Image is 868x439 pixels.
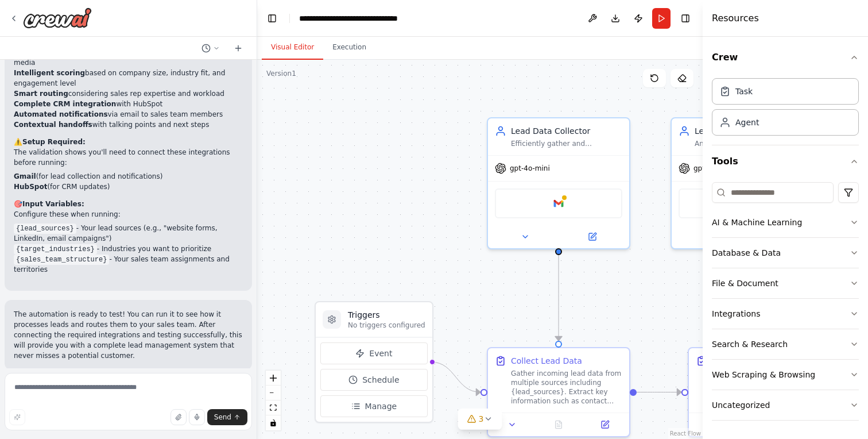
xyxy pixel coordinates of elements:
[362,374,399,386] span: Schedule
[712,217,802,228] div: AI & Machine Learning
[207,409,247,425] button: Send
[511,125,622,137] div: Lead Data Collector
[712,11,759,25] h4: Resources
[511,369,622,406] div: Gather incoming lead data from multiple sources including {lead_sources}. Extract key information...
[14,199,243,209] h2: 🎯
[170,409,187,425] button: Upload files
[262,36,323,60] button: Visual Editor
[487,347,630,437] div: Collect Lead DataGather incoming lead data from multiple sources including {lead_sources}. Extrac...
[266,371,281,386] button: zoom in
[712,41,859,74] button: Crew
[365,401,397,412] span: Manage
[14,309,243,361] p: The automation is ready to test! You can run it to see how it processes leads and routes them to ...
[14,110,108,118] strong: Automated notifications
[695,139,806,148] div: Analyze and score leads based on company size, industry fit with {target_industries}, and engagem...
[14,182,243,192] li: (for CRM updates)
[14,254,243,275] li: - Your sales team assignments and territories
[14,244,243,254] li: - Industries you want to prioritize
[712,338,788,350] div: Search & Research
[712,278,778,289] div: File & Document
[479,413,484,425] span: 3
[14,183,47,191] strong: HubSpot
[487,117,630,249] div: Lead Data CollectorEfficiently gather and consolidate lead information from multiple sources incl...
[553,255,564,341] g: Edge from f4c9b9a0-5526-4629-9072-fc8c98bf4928 to 34e29e17-00fe-4cc2-a1ad-3524b193aa9f
[552,197,565,210] img: Google gmail
[431,356,480,398] g: Edge from triggers to 34e29e17-00fe-4cc2-a1ad-3524b193aa9f
[22,200,84,208] strong: Input Variables:
[14,172,36,180] strong: Gmail
[266,371,281,430] div: React Flow controls
[189,409,205,425] button: Click to speak your automation idea
[712,247,781,259] div: Database & Data
[264,10,280,26] button: Hide left sidebar
[712,238,859,268] button: Database & Data
[229,41,247,55] button: Start a new chat
[14,223,243,244] li: - Your lead sources (e.g., "website forms, LinkedIn, email campaigns")
[511,355,582,367] div: Collect Lead Data
[320,342,428,364] button: Event
[534,418,583,432] button: No output available
[735,86,753,97] div: Task
[712,308,760,319] div: Integrations
[712,299,859,329] button: Integrations
[14,147,243,168] p: The validation shows you'll need to connect these integrations before running:
[560,230,625,244] button: Open in side panel
[14,109,243,120] li: via email to sales team members
[22,138,86,146] strong: Setup Required:
[14,90,68,98] strong: Smart routing
[348,309,425,321] h3: Triggers
[14,69,85,77] strong: Intelligent scoring
[14,120,243,130] li: with talking points and next steps
[511,139,622,148] div: Efficiently gather and consolidate lead information from multiple sources including {lead_sources...
[712,360,859,390] button: Web Scraping & Browsing
[214,413,231,422] span: Send
[14,99,243,109] li: with HubSpot
[712,390,859,420] button: Uncategorized
[712,74,859,145] div: Crew
[14,68,243,88] li: based on company size, industry fit, and engagement level
[712,268,859,298] button: File & Document
[9,409,25,425] button: Improve this prompt
[266,415,281,430] button: toggle interactivity
[348,321,425,330] p: No triggers configured
[712,329,859,359] button: Search & Research
[315,301,433,423] div: TriggersNo triggers configuredEventScheduleManage
[14,137,243,147] h2: ⚠️
[299,13,428,24] nav: breadcrumb
[585,418,625,432] button: Open in side panel
[510,164,550,173] span: gpt-4o-mini
[14,88,243,99] li: considering sales rep expertise and workload
[693,164,734,173] span: gpt-4o-mini
[712,399,770,411] div: Uncategorized
[712,207,859,237] button: AI & Machine Learning
[14,121,92,129] strong: Contextual handoffs
[266,386,281,401] button: zoom out
[637,387,681,398] g: Edge from 34e29e17-00fe-4cc2-a1ad-3524b193aa9f to 69b8aaa4-63db-4aa9-835e-65873c84effb
[712,178,859,430] div: Tools
[266,401,281,415] button: fit view
[369,348,392,359] span: Event
[712,145,859,178] button: Tools
[197,41,224,55] button: Switch to previous chat
[266,69,296,78] div: Version 1
[671,117,814,249] div: Lead Scoring AnalystAnalyze and score leads based on company size, industry fit with {target_indu...
[14,100,116,108] strong: Complete CRM integration
[323,36,375,60] button: Execution
[320,395,428,417] button: Manage
[458,409,502,430] button: 3
[320,369,428,391] button: Schedule
[712,369,815,380] div: Web Scraping & Browsing
[14,209,243,219] p: Configure these when running:
[677,10,693,26] button: Hide right sidebar
[735,117,759,128] div: Agent
[14,224,76,234] code: {lead_sources}
[14,255,109,265] code: {sales_team_structure}
[14,171,243,182] li: (for lead collection and notifications)
[670,430,701,437] a: React Flow attribution
[14,244,97,255] code: {target_industries}
[23,7,92,28] img: Logo
[695,125,806,137] div: Lead Scoring Analyst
